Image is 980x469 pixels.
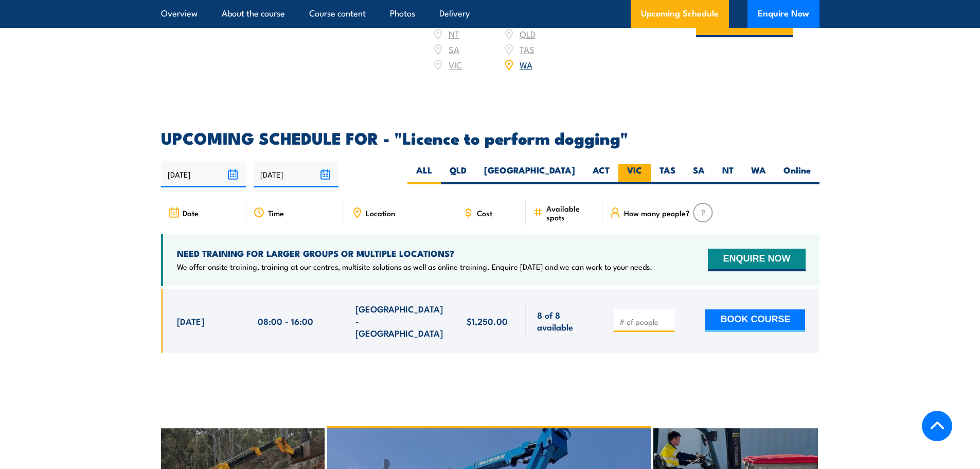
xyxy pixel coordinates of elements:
span: Time [268,209,284,217]
p: We offer onsite training, training at our centres, multisite solutions as well as online training... [177,262,652,272]
label: [GEOGRAPHIC_DATA] [475,164,584,184]
label: WA [742,164,775,184]
h2: UPCOMING SCHEDULE FOR - "Licence to perform dogging" [161,130,819,145]
input: From date [161,161,246,187]
label: NT [714,164,742,184]
input: # of people [619,317,671,327]
button: BOOK COURSE [705,309,805,332]
a: WA [520,58,532,71]
span: $1,250.00 [467,315,508,327]
span: [DATE] [177,315,204,327]
label: QLD [441,164,475,184]
span: 8 of 8 available [537,309,591,333]
label: TAS [651,164,684,184]
label: VIC [618,164,651,184]
label: SA [684,164,714,184]
span: Available spots [546,204,595,221]
span: Location [366,209,395,217]
button: ENQUIRE NOW [708,249,805,271]
label: Online [775,164,819,184]
span: 08:00 - 16:00 [258,315,313,327]
span: [GEOGRAPHIC_DATA] - [GEOGRAPHIC_DATA] [355,303,444,339]
span: How many people? [624,209,690,217]
span: Date [183,209,199,217]
label: ALL [407,164,441,184]
h4: NEED TRAINING FOR LARGER GROUPS OR MULTIPLE LOCATIONS? [177,248,652,259]
label: ACT [584,164,618,184]
input: To date [254,161,338,187]
span: Cost [477,209,492,217]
